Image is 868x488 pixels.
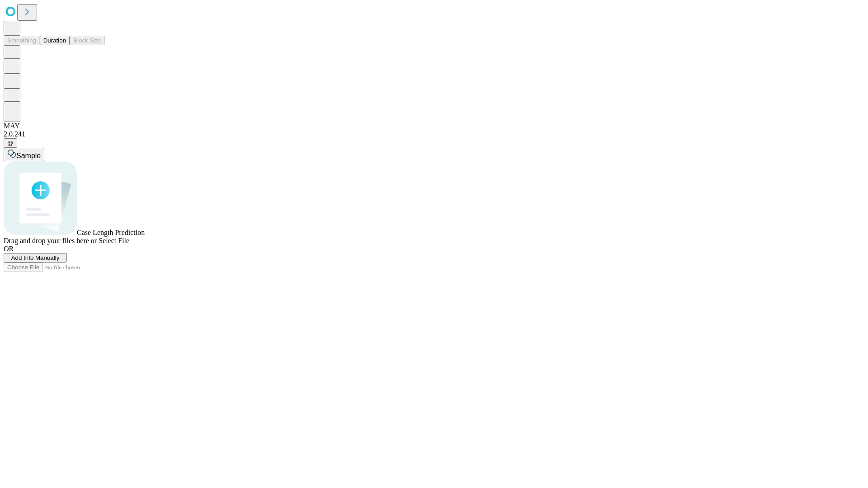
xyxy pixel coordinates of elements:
[7,140,14,146] span: @
[99,237,129,244] span: Select File
[77,229,145,236] span: Case Length Prediction
[11,254,60,261] span: Add Info Manually
[4,130,864,138] div: 2.0.241
[4,36,40,45] button: Smoothing
[4,245,14,253] span: OR
[4,148,44,161] button: Sample
[70,36,105,45] button: Block Size
[40,36,70,45] button: Duration
[4,237,97,244] span: Drag and drop your files here or
[4,122,864,130] div: MAY
[16,152,41,160] span: Sample
[4,138,17,148] button: @
[4,253,67,263] button: Add Info Manually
